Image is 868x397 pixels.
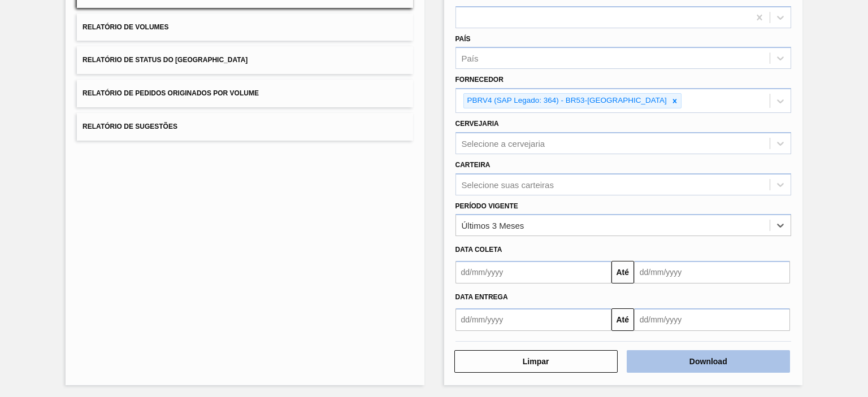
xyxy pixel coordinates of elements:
[464,94,669,108] div: PBRV4 (SAP Legado: 364) - BR53-[GEOGRAPHIC_DATA]
[455,308,611,331] input: dd/mm/yyyy
[455,261,611,283] input: dd/mm/yyyy
[83,89,259,97] span: Relatório de Pedidos Originados por Volume
[627,350,790,373] button: Download
[455,293,508,301] span: Data entrega
[455,35,471,43] label: País
[83,23,168,31] span: Relatório de Volumes
[455,76,504,84] label: Fornecedor
[462,221,524,230] div: Últimos 3 Meses
[77,113,413,141] button: Relatório de Sugestões
[634,308,790,331] input: dd/mm/yyyy
[462,54,479,63] div: País
[83,56,248,64] span: Relatório de Status do [GEOGRAPHIC_DATA]
[83,123,177,130] span: Relatório de Sugestões
[462,180,554,189] div: Selecione suas carteiras
[611,308,634,331] button: Até
[455,246,502,254] span: Data coleta
[455,202,518,210] label: Período Vigente
[454,350,618,373] button: Limpar
[77,80,413,107] button: Relatório de Pedidos Originados por Volume
[462,138,545,148] div: Selecione a cervejaria
[77,14,413,41] button: Relatório de Volumes
[455,161,491,169] label: Carteira
[634,261,790,283] input: dd/mm/yyyy
[455,120,499,128] label: Cervejaria
[77,46,413,74] button: Relatório de Status do [GEOGRAPHIC_DATA]
[611,261,634,283] button: Até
